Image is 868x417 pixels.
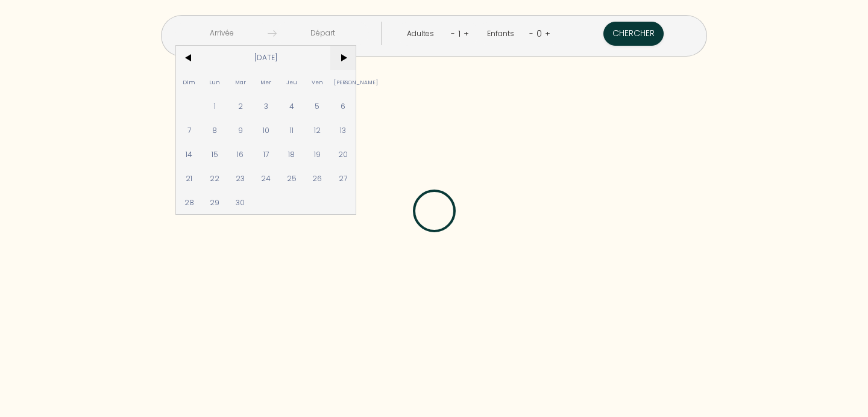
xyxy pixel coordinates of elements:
div: 1 [455,24,464,43]
button: Chercher [603,22,664,46]
span: 12 [304,118,330,142]
span: 15 [202,142,228,166]
span: 3 [253,94,279,118]
span: 17 [253,142,279,166]
a: + [545,28,550,39]
span: 26 [304,166,330,190]
span: 18 [279,142,305,166]
span: 5 [304,94,330,118]
a: - [529,28,533,39]
span: 19 [304,142,330,166]
span: 22 [202,166,228,190]
span: 2 [227,94,253,118]
span: 13 [330,118,356,142]
span: 1 [202,94,228,118]
span: Dim [176,70,202,94]
span: 25 [279,166,305,190]
span: 11 [279,118,305,142]
a: + [464,28,469,39]
span: < [176,46,202,70]
span: Ven [304,70,330,94]
span: [PERSON_NAME] [330,70,356,94]
div: Adultes [407,28,438,40]
span: 28 [176,190,202,214]
span: [DATE] [202,46,330,70]
img: guests [268,29,277,38]
span: 10 [253,118,279,142]
span: 14 [176,142,202,166]
div: Enfants [487,28,518,40]
span: 29 [202,190,228,214]
span: 7 [176,118,202,142]
span: 9 [227,118,253,142]
span: Mar [227,70,253,94]
span: Jeu [279,70,305,94]
span: 24 [253,166,279,190]
input: Arrivée [175,22,268,45]
span: 8 [202,118,228,142]
span: 6 [330,94,356,118]
span: 30 [227,190,253,214]
span: Lun [202,70,228,94]
div: 0 [533,24,545,43]
span: 23 [227,166,253,190]
span: > [330,46,356,70]
span: 4 [279,94,305,118]
input: Départ [277,22,369,45]
span: 20 [330,142,356,166]
span: 16 [227,142,253,166]
span: 21 [176,166,202,190]
span: 27 [330,166,356,190]
span: Mer [253,70,279,94]
a: - [451,28,455,39]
